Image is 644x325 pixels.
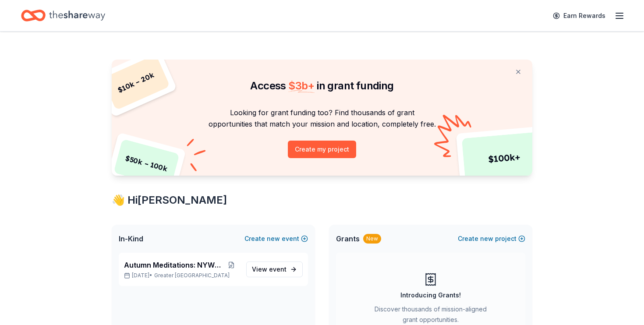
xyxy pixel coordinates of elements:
p: Looking for grant funding too? Find thousands of grant opportunities that match your mission and ... [122,107,522,130]
span: Grants [336,233,360,244]
span: Autumn Meditations: NYWC at 41 [124,260,224,270]
button: Createnewevent [244,233,308,244]
span: Access in grant funding [250,79,393,92]
div: New [363,234,381,244]
span: In-Kind [119,233,143,244]
button: Createnewproject [458,233,525,244]
a: Home [21,5,105,26]
span: new [480,233,493,244]
p: [DATE] • [124,272,239,279]
div: 👋 Hi [PERSON_NAME] [112,193,532,207]
span: View [252,264,287,275]
span: new [267,233,280,244]
button: Create my project [288,141,356,158]
span: event [269,265,287,273]
a: View event [246,261,303,277]
div: $ 10k – 20k [102,54,170,110]
span: Greater [GEOGRAPHIC_DATA] [154,272,230,279]
div: Introducing Grants! [400,290,461,300]
a: Earn Rewards [548,8,611,24]
span: $ 3b + [288,79,315,92]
